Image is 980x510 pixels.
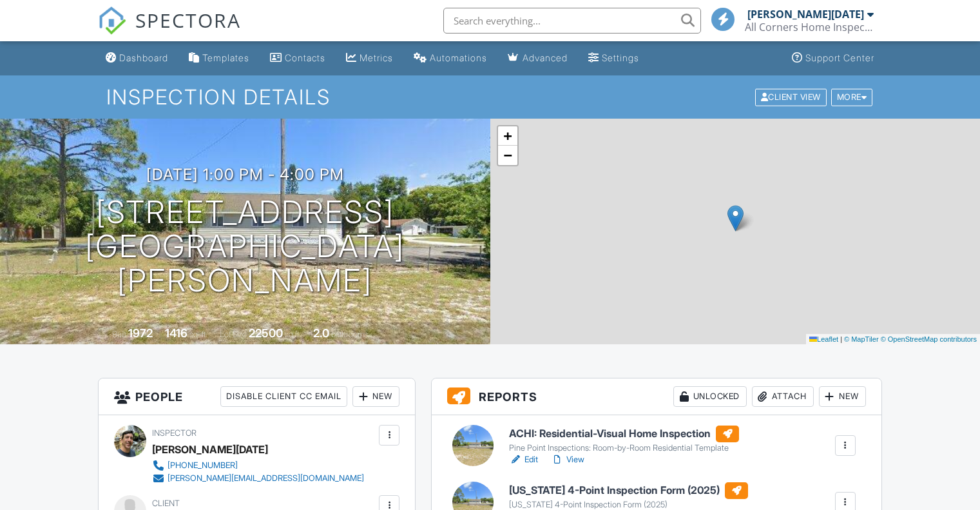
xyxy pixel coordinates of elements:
div: Advanced [523,52,568,63]
span: bathrooms [331,329,368,339]
a: Leaflet [809,335,838,343]
h3: People [99,378,415,415]
a: Zoom in [498,126,517,146]
a: ACHI: Residential-Visual Home Inspection Pine Point Inspections: Room-by-Room Residential Template [509,426,739,454]
div: 2.0 [313,326,329,340]
span: Lot Size [220,329,247,339]
div: Settings [602,52,639,63]
a: [PHONE_NUMBER] [152,459,364,472]
div: New [352,386,399,407]
a: View [551,453,584,466]
img: Marker [727,205,744,231]
div: Automations [430,52,487,63]
a: Automations (Basic) [408,46,492,70]
a: Metrics [341,46,398,70]
input: Search everything... [443,8,701,34]
a: [PERSON_NAME][EMAIL_ADDRESS][DOMAIN_NAME] [152,472,364,485]
a: © OpenStreetMap contributors [881,335,977,343]
span: SPECTORA [135,6,241,34]
div: Dashboard [119,52,168,63]
img: The Best Home Inspection Software - Spectora [98,6,126,35]
a: © MapTiler [844,335,879,343]
div: Client View [755,88,827,106]
h3: Reports [432,378,881,415]
a: Zoom out [498,146,517,165]
span: | [840,335,842,343]
a: Settings [583,46,644,70]
div: Metrics [360,52,393,63]
div: [PERSON_NAME][EMAIL_ADDRESS][DOMAIN_NAME] [168,473,364,484]
div: Templates [202,52,249,63]
span: Inspector [152,428,197,438]
span: sq.ft. [285,329,301,339]
a: Contacts [265,46,331,70]
div: 22500 [249,326,283,340]
div: [PERSON_NAME][DATE] [152,440,268,459]
a: SPECTORA [98,17,241,44]
div: Unlocked [673,386,747,407]
a: Edit [509,453,538,466]
a: Templates [184,46,255,70]
div: Contacts [285,52,325,63]
span: + [503,128,512,144]
h1: Inspection Details [106,86,874,108]
a: Support Center [787,46,879,70]
h6: [US_STATE] 4-Point Inspection Form (2025) [509,482,748,499]
div: Attach [752,386,814,407]
span: − [503,147,512,163]
div: 1416 [165,326,187,340]
div: 1972 [128,326,153,340]
a: Client View [754,92,830,101]
div: Support Center [805,52,874,63]
div: All Corners Home Inspections [745,21,874,34]
span: Client [152,498,180,508]
span: sq. ft. [189,329,207,339]
a: Dashboard [101,46,173,70]
div: [PHONE_NUMBER] [168,460,238,471]
a: Advanced [503,46,573,70]
h6: ACHI: Residential-Visual Home Inspection [509,426,739,442]
div: Pine Point Inspections: Room-by-Room Residential Template [509,443,739,453]
h1: [STREET_ADDRESS] [GEOGRAPHIC_DATA][PERSON_NAME] [21,195,470,297]
span: Built [112,329,126,339]
h3: [DATE] 1:00 pm - 4:00 pm [146,166,344,183]
div: Disable Client CC Email [220,386,347,407]
div: [US_STATE] 4-Point Inspection Form (2025) [509,500,748,510]
div: New [819,386,866,407]
div: More [831,88,873,106]
div: [PERSON_NAME][DATE] [747,8,864,21]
